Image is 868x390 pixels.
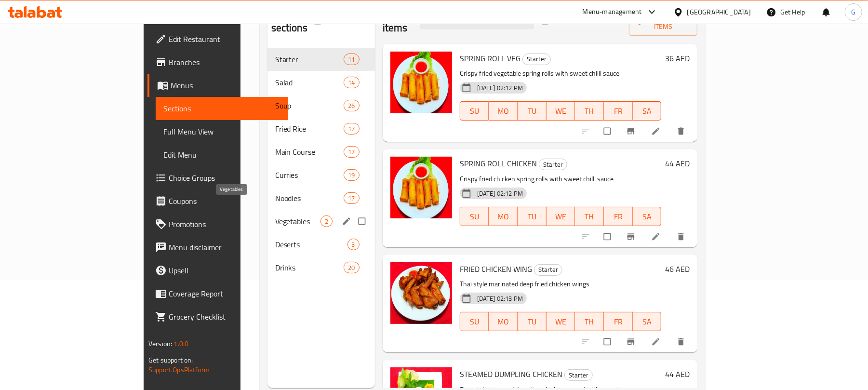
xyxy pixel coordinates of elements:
[633,312,662,331] button: SA
[608,104,629,118] span: FR
[539,159,567,170] span: Starter
[518,312,547,331] button: TU
[521,210,543,224] span: TU
[598,333,618,351] span: Select to update
[344,55,359,64] span: 11
[523,54,550,65] span: Starter
[267,94,375,117] div: Soup26
[473,83,527,93] span: [DATE] 02:12 PM
[148,337,172,350] span: Version:
[489,101,518,121] button: MO
[148,363,210,376] a: Support.OpsPlatform
[598,228,618,246] span: Select to update
[670,226,694,247] button: delete
[687,7,751,17] div: [GEOGRAPHIC_DATA]
[637,104,658,118] span: SA
[460,312,489,331] button: SU
[604,101,633,121] button: FR
[550,210,572,224] span: WE
[489,312,518,331] button: MO
[169,288,281,299] span: Coverage Report
[156,143,289,166] a: Edit Menu
[275,146,344,158] div: Main Course
[169,265,281,276] span: Upsell
[344,123,359,134] div: items
[344,148,359,157] span: 17
[651,232,663,242] a: Edit menu item
[147,213,289,236] a: Promotions
[518,101,547,121] button: TU
[275,262,344,273] span: Drinks
[464,315,485,329] span: SU
[344,100,359,111] div: items
[275,239,347,250] span: Deserts
[473,189,527,198] span: [DATE] 02:12 PM
[521,315,543,329] span: TU
[267,233,375,256] div: Deserts3
[275,123,344,134] span: Fried Rice
[275,215,320,227] span: Vegetables
[163,149,281,161] span: Edit Menu
[633,207,662,226] button: SA
[344,262,359,273] div: items
[464,210,485,224] span: SU
[534,264,562,275] span: Starter
[171,80,281,91] span: Menus
[521,104,543,118] span: TU
[147,305,289,328] a: Grocery Checklist
[473,294,527,303] span: [DATE] 02:13 PM
[604,207,633,226] button: FR
[267,71,375,94] div: Salad14
[271,6,314,35] h2: Menu sections
[169,311,281,323] span: Grocery Checklist
[604,312,633,331] button: FR
[383,6,409,35] h2: Menu items
[163,103,281,114] span: Sections
[489,207,518,226] button: MO
[493,104,514,118] span: MO
[344,146,359,158] div: items
[390,157,452,218] img: SPRING ROLL CHICKEN
[344,124,359,134] span: 17
[267,48,375,71] div: Starter11
[550,315,572,329] span: WE
[156,97,289,120] a: Sections
[464,104,485,118] span: SU
[275,192,344,204] span: Noodles
[267,210,375,233] div: Vegetables2edit
[344,192,359,204] div: items
[344,78,359,87] span: 14
[534,264,562,276] div: Starter
[539,159,567,170] div: Starter
[564,369,593,381] div: Starter
[518,207,547,226] button: TU
[267,140,375,163] div: Main Course17
[147,166,289,189] a: Choice Groups
[665,157,690,170] h6: 44 AED
[460,278,662,290] p: Thai style marinated deep fried chicken wings
[169,242,281,253] span: Menu disclaimer
[608,315,629,329] span: FR
[344,54,359,65] div: items
[163,126,281,137] span: Full Menu View
[575,312,604,331] button: TH
[522,54,551,65] div: Starter
[147,236,289,259] a: Menu disclaimer
[275,77,344,88] span: Salad
[565,370,592,381] span: Starter
[147,282,289,305] a: Coverage Report
[169,172,281,184] span: Choice Groups
[267,187,375,210] div: Noodles17
[579,315,600,329] span: TH
[174,337,188,350] span: 1.0.0
[344,171,359,180] span: 19
[460,156,537,171] span: SPRING ROLL CHICKEN
[460,173,662,185] p: Crispy fried chicken spring rolls with sweet chilli sauce
[169,195,281,207] span: Coupons
[575,101,604,121] button: TH
[148,354,193,366] span: Get support on:
[665,262,690,276] h6: 46 AED
[651,337,663,347] a: Edit menu item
